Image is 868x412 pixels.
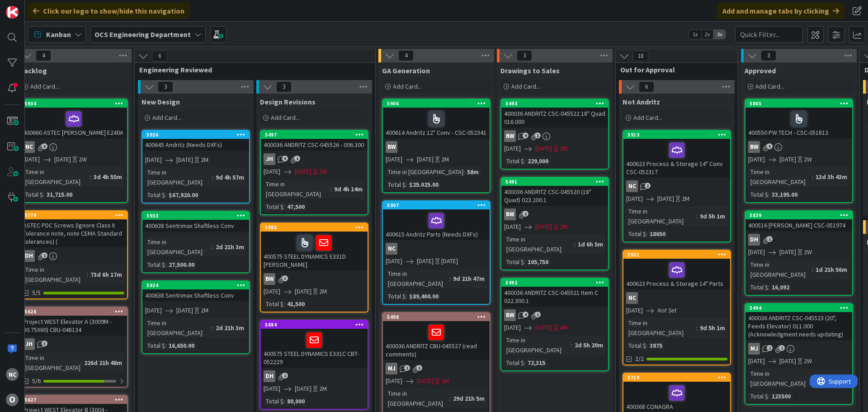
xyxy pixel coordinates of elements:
[42,143,47,149] span: 5
[261,139,368,151] div: 400036 ANDRITZ CSC-045526 - 006.300
[647,341,665,350] div: 3875
[383,201,490,240] div: 5907400615 Andritz Parts (Needs DXFs)
[261,223,368,270] div: 5885400575 STEEL DYNAMICS E331D [PERSON_NAME]
[504,156,524,166] div: Total $
[79,155,87,164] div: 2W
[813,265,849,275] div: 1d 21h 56m
[523,211,528,217] span: 1
[501,287,608,307] div: 400036 ANDRITZ CSC-045521 Item C 022.300.1
[20,211,127,219] div: 5779
[735,26,803,43] input: Quick Filter...
[524,358,525,368] span: :
[383,99,490,108] div: 5906
[145,306,162,315] span: [DATE]
[260,320,368,410] a: 5884400575 STEEL DYNAMICS E331C CBT-052229DH[DATE][DATE]2MTotal $:80,000
[386,363,397,374] div: MJ
[261,321,368,368] div: 5884400575 STEEL DYNAMICS E331C CBT-052229
[745,99,852,138] div: 5865400550 PW TECH - CSC-051813
[42,341,47,346] span: 3
[285,202,307,212] div: 47,500
[23,338,35,350] div: JH
[755,82,784,90] span: Add Card...
[80,358,82,368] span: :
[748,369,812,388] div: Time in [GEOGRAPHIC_DATA]
[504,208,516,220] div: BW
[623,139,730,178] div: 400623 Process & Storage 14" Conv CSC-052317
[574,239,576,249] span: :
[24,100,127,107] div: 5934
[525,156,551,166] div: 229,000
[745,211,852,219] div: 5839
[166,190,200,200] div: $67,920.00
[626,318,696,338] div: Time in [GEOGRAPHIC_DATA]
[525,358,547,368] div: 72,315
[142,131,249,139] div: 5926
[504,234,574,254] div: Time in [GEOGRAPHIC_DATA]
[501,99,608,128] div: 5493400036 ANDRITZ CSC-045522 18" Quad 016.000
[20,99,127,138] div: 5934400660 ASTEC [PERSON_NAME] E240A
[407,291,441,301] div: $89,400.00
[535,144,552,153] span: [DATE]
[500,177,609,270] a: 5491400036 ANDRITZ CSC-045520 (18" Quad) 023.200.1BW[DATE][DATE]2MTime in [GEOGRAPHIC_DATA]:1d 6h...
[745,343,852,355] div: MJ
[383,363,490,374] div: MJ
[779,345,785,351] span: 1
[264,273,275,285] div: BW
[505,100,608,107] div: 5493
[501,279,608,307] div: 5492400036 ANDRITZ CSC-045521 Item C 022.300.1
[261,131,368,139] div: 5497
[264,153,275,165] div: JH
[142,130,250,204] a: 5926400645 Andritz (Needs DXFs)[DATE][DATE]2MTime in [GEOGRAPHIC_DATA]:9d 4h 57mTotal $:$67,920.00
[812,265,813,275] span: :
[441,256,458,266] div: [DATE]
[282,156,288,161] span: 5
[212,242,213,252] span: :
[750,212,852,218] div: 5839
[501,178,608,206] div: 5491400036 ANDRITZ CSC-045520 (18" Quad) 023.200.1
[142,281,249,289] div: 5924
[23,155,40,164] span: [DATE]
[535,312,541,317] span: 1
[146,132,249,138] div: 5926
[406,291,407,301] span: :
[294,156,300,161] span: 1
[265,132,368,138] div: 5497
[386,256,402,266] span: [DATE]
[748,343,760,355] div: MJ
[406,180,407,189] span: :
[387,100,490,107] div: 5906
[812,172,813,182] span: :
[698,323,727,333] div: 9d 5h 1m
[386,180,406,189] div: Total $
[745,234,852,246] div: DH
[417,256,434,266] span: [DATE]
[271,114,300,122] span: Add Card...
[525,257,551,267] div: 105,750
[501,186,608,206] div: 400036 ANDRITZ CSC-045520 (18" Quad) 023.200.1
[90,172,91,182] span: :
[23,167,90,187] div: Time in [GEOGRAPHIC_DATA]
[623,131,730,178] div: 5913400623 Process & Storage 14" Conv CSC-052317
[511,82,540,90] span: Add Card...
[626,180,638,192] div: NC
[767,345,773,351] span: 2
[383,313,490,360] div: 5498400036 ANDRITZ CBU-045527 (read comments)
[387,202,490,208] div: 5907
[505,179,608,185] div: 5491
[779,155,796,164] span: [DATE]
[635,354,644,364] span: 2/2
[767,236,773,242] span: 1
[261,223,368,232] div: 5885
[145,155,162,165] span: [DATE]
[504,130,516,142] div: BW
[165,341,166,350] span: :
[416,365,422,371] span: 1
[745,211,852,231] div: 5839400516 [PERSON_NAME] CSC-051974
[504,222,521,232] span: [DATE]
[43,189,44,199] span: :
[87,270,88,279] span: :
[745,303,853,405] a: 5494400036 ANDRITZ CSC-045523 (20", Feeds Elevator) 011.000 (Acknowledgment needs updating)MJ[DAT...
[571,340,572,350] span: :
[383,313,490,321] div: 5498
[647,229,668,239] div: 18650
